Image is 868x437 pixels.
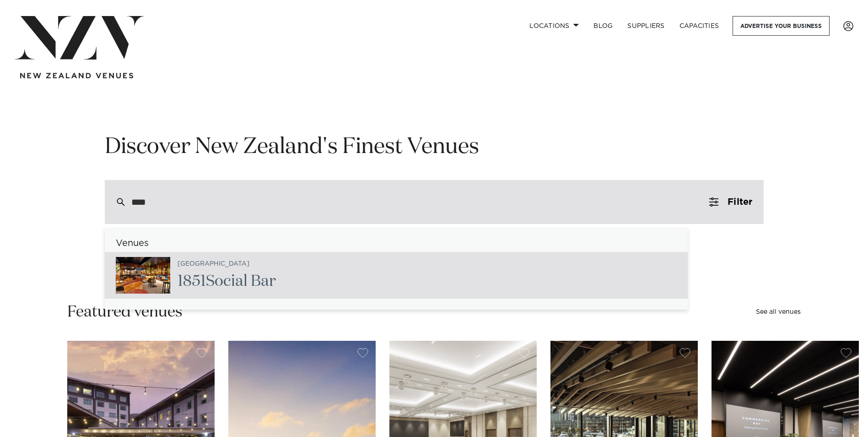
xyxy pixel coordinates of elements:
a: See all venues [756,309,801,315]
a: BLOG [586,16,620,36]
small: [GEOGRAPHIC_DATA] [178,261,249,268]
h2: Social Bar [178,271,276,292]
a: Locations [522,16,586,36]
img: new-zealand-venues-text.png [20,73,133,79]
img: 2aRVaEf7WY4KDGjF2v97WgBgFQTcSOer98u1btZQ.jpg [116,257,170,294]
span: 1851 [178,273,206,289]
span: Filter [728,197,752,207]
a: Capacities [672,16,727,36]
h1: Discover New Zealand's Finest Venues [105,133,764,162]
img: nzv-logo.png [15,16,144,60]
a: Advertise your business [733,16,830,36]
h6: Venues [105,239,688,248]
button: Filter [698,180,763,224]
a: SUPPLIERS [620,16,672,36]
h2: Featured venues [67,302,183,322]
